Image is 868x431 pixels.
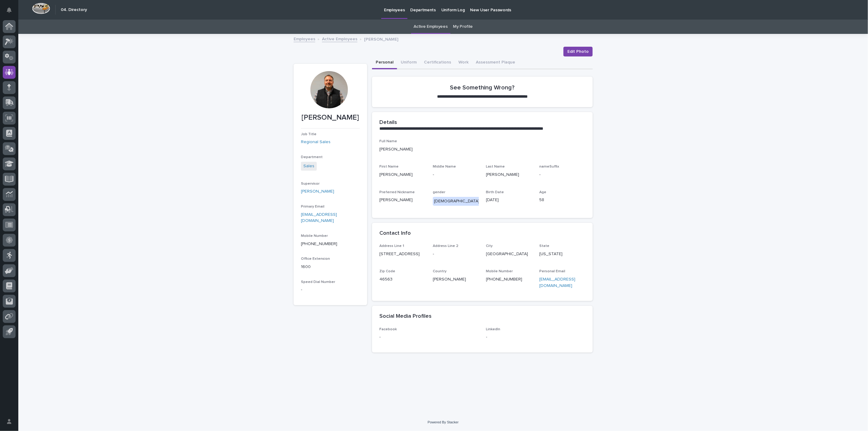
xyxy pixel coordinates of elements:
[433,276,479,283] p: [PERSON_NAME]
[433,190,445,194] span: gender
[303,163,314,169] a: Sales
[433,197,481,206] div: [DEMOGRAPHIC_DATA]
[379,244,404,248] span: Address Line 1
[301,212,337,223] a: [EMAIL_ADDRESS][DOMAIN_NAME]
[301,242,337,246] a: [PHONE_NUMBER]
[539,244,549,248] span: State
[322,35,357,42] a: Active Employees
[486,190,504,194] span: Birth Date
[294,35,315,42] a: Employees
[539,277,575,288] a: [EMAIL_ADDRESS][DOMAIN_NAME]
[379,270,395,273] span: Zip Code
[379,230,411,237] h2: Contact Info
[379,197,425,203] p: [PERSON_NAME]
[364,35,398,42] p: [PERSON_NAME]
[301,182,320,186] span: Supervisor
[379,139,397,143] span: Full Name
[539,190,546,194] span: Age
[379,251,425,257] p: [STREET_ADDRESS]
[3,4,16,16] button: Notifications
[301,113,360,122] p: [PERSON_NAME]
[379,313,432,320] h2: Social Media Profiles
[433,270,447,273] span: Country
[486,328,501,331] span: LinkedIn
[379,328,397,331] span: Facebook
[450,84,515,91] h2: See Something Wrong?
[32,3,50,14] img: Workspace Logo
[301,280,335,284] span: Speed Dial Number
[563,47,593,56] button: Edit Photo
[379,165,399,168] span: First Name
[301,205,324,208] span: Primary Email
[539,165,559,168] span: nameSuffix
[486,244,493,248] span: City
[486,165,505,168] span: Last Name
[61,7,87,13] h2: 04. Directory
[379,190,415,194] span: Preferred Nickname
[486,277,523,281] a: [PHONE_NUMBER]
[567,49,589,55] span: Edit Photo
[539,197,585,203] p: 58
[379,334,479,340] p: -
[301,257,330,261] span: Office Extension
[486,251,532,257] p: [GEOGRAPHIC_DATA]
[486,334,586,340] p: -
[301,287,360,293] p: -
[472,56,519,69] button: Assessment Plaque
[539,251,585,257] p: [US_STATE]
[420,56,455,69] button: Certifications
[433,165,456,168] span: Middle Name
[301,188,334,195] a: [PERSON_NAME]
[379,276,425,283] p: 46563
[397,56,420,69] button: Uniform
[372,56,397,69] button: Personal
[433,172,479,178] p: -
[486,172,532,178] p: [PERSON_NAME]
[433,251,479,257] p: -
[486,197,532,203] p: [DATE]
[539,270,565,273] span: Personal Email
[455,56,472,69] button: Work
[8,7,16,17] div: Notifications
[301,155,323,159] span: Department
[486,270,513,273] span: Mobile Number
[301,264,360,270] p: 1600
[453,20,473,34] a: My Profile
[379,146,585,153] p: [PERSON_NAME]
[433,244,458,248] span: Address Line 2
[379,119,397,126] h2: Details
[301,234,328,238] span: Mobile Number
[379,172,425,178] p: [PERSON_NAME]
[414,20,448,34] a: Active Employees
[301,139,331,145] a: Regional Sales
[539,172,585,178] p: -
[301,132,316,136] span: Job Title
[428,420,458,424] a: Powered By Stacker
